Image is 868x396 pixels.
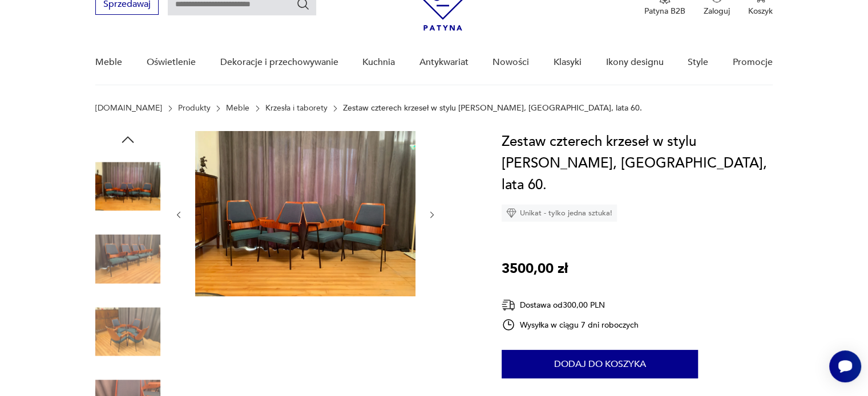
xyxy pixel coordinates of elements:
[688,40,708,84] a: Style
[265,104,328,113] a: Krzesła i taborety
[502,131,773,196] h1: Zestaw czterech krzeseł w stylu [PERSON_NAME], [GEOGRAPHIC_DATA], lata 60.
[220,40,338,84] a: Dekoracje i przechowywanie
[502,298,639,312] div: Dostawa od 300,00 PLN
[502,205,617,222] div: Unikat - tylko jedna sztuka!
[733,40,773,84] a: Promocje
[343,104,642,113] p: Zestaw czterech krzeseł w stylu [PERSON_NAME], [GEOGRAPHIC_DATA], lata 60.
[748,6,773,17] p: Koszyk
[147,40,196,84] a: Oświetlenie
[502,350,698,378] button: Dodaj do koszyka
[95,299,160,364] img: Zdjęcie produktu Zestaw czterech krzeseł w stylu Hanno Von Gustedta, Austria, lata 60.
[95,154,160,219] img: Zdjęcie produktu Zestaw czterech krzeseł w stylu Hanno Von Gustedta, Austria, lata 60.
[419,40,469,84] a: Antykwariat
[95,104,162,113] a: [DOMAIN_NAME]
[605,40,663,84] a: Ikony designu
[226,104,249,113] a: Meble
[95,1,159,9] a: Sprzedawaj
[704,6,730,17] p: Zaloguj
[95,227,160,292] img: Zdjęcie produktu Zestaw czterech krzeseł w stylu Hanno Von Gustedta, Austria, lata 60.
[492,40,529,84] a: Nowości
[362,40,395,84] a: Kuchnia
[506,208,516,218] img: Ikona diamentu
[502,318,639,332] div: Wysyłka w ciągu 7 dni roboczych
[195,131,415,296] img: Zdjęcie produktu Zestaw czterech krzeseł w stylu Hanno Von Gustedta, Austria, lata 60.
[502,258,568,280] p: 3500,00 zł
[829,350,861,382] iframe: Smartsupp widget button
[554,40,582,84] a: Klasyki
[644,6,685,17] p: Patyna B2B
[178,104,211,113] a: Produkty
[502,298,515,312] img: Ikona dostawy
[95,40,122,84] a: Meble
